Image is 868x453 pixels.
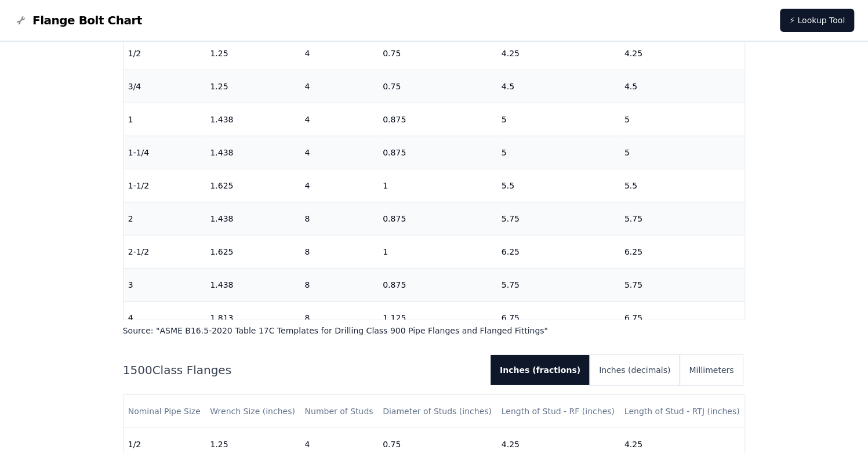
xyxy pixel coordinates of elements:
th: Wrench Size (inches) [205,395,300,428]
td: 4 [124,301,206,334]
td: 1 [378,169,497,202]
td: 8 [300,268,378,301]
h2: 1500 Class Flanges [123,362,481,378]
td: 6.75 [620,301,745,334]
td: 4 [300,70,378,103]
td: 0.75 [378,37,497,70]
td: 5 [620,103,745,136]
td: 5.5 [497,169,620,202]
th: Diameter of Studs (inches) [378,395,497,428]
td: 1.438 [205,136,300,169]
td: 5 [620,136,745,169]
td: 8 [300,235,378,268]
td: 1.438 [205,202,300,235]
td: 3/4 [124,70,206,103]
span: Flange Bolt Chart [32,12,142,28]
button: Millimeters [680,355,743,385]
th: Number of Studs [300,395,378,428]
th: Nominal Pipe Size [124,395,206,428]
td: 6.25 [497,235,620,268]
td: 1.125 [378,301,497,334]
td: 1 [124,103,206,136]
button: Inches (fractions) [491,355,590,385]
td: 4.5 [497,70,620,103]
td: 1.25 [205,70,300,103]
td: 4 [300,103,378,136]
td: 6.75 [497,301,620,334]
img: Flange Bolt Chart Logo [14,13,28,27]
td: 4.5 [620,70,745,103]
td: 4 [300,136,378,169]
td: 1.25 [205,37,300,70]
td: 8 [300,301,378,334]
a: Flange Bolt Chart LogoFlange Bolt Chart [14,12,142,28]
td: 2-1/2 [124,235,206,268]
td: 4 [300,169,378,202]
td: 1-1/4 [124,136,206,169]
p: Source: " ASME B16.5-2020 Table 17C Templates for Drilling Class 900 Pipe Flanges and Flanged Fit... [123,325,746,336]
td: 1.813 [205,301,300,334]
td: 3 [124,268,206,301]
td: 1.438 [205,268,300,301]
td: 0.875 [378,268,497,301]
td: 4.25 [497,37,620,70]
th: Length of Stud - RF (inches) [497,395,620,428]
td: 1.625 [205,169,300,202]
td: 5.75 [620,268,745,301]
td: 5.5 [620,169,745,202]
td: 0.875 [378,136,497,169]
td: 1-1/2 [124,169,206,202]
td: 0.875 [378,103,497,136]
td: 6.25 [620,235,745,268]
td: 2 [124,202,206,235]
td: 8 [300,202,378,235]
td: 5.75 [497,202,620,235]
td: 0.75 [378,70,497,103]
th: Length of Stud - RTJ (inches) [620,395,745,428]
button: Inches (decimals) [590,355,680,385]
td: 1.625 [205,235,300,268]
td: 4 [300,37,378,70]
td: 5 [497,103,620,136]
td: 1.438 [205,103,300,136]
a: ⚡ Lookup Tool [780,9,854,32]
td: 1 [378,235,497,268]
td: 4.25 [620,37,745,70]
td: 5.75 [497,268,620,301]
td: 1/2 [124,37,206,70]
td: 0.875 [378,202,497,235]
td: 5.75 [620,202,745,235]
td: 5 [497,136,620,169]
